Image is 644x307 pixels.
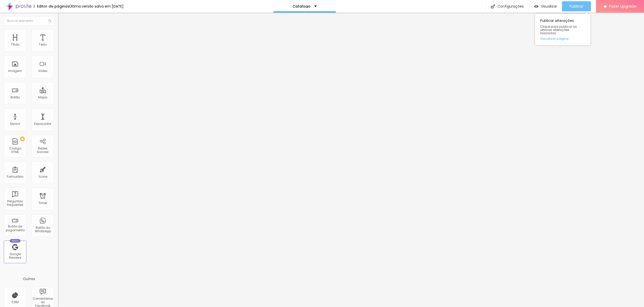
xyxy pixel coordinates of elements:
[293,5,310,8] p: Catalogo
[69,5,124,8] div: Última versão salva em [DATE]
[10,122,20,126] div: Divisor
[5,252,25,260] div: Google Reviews
[38,69,47,73] div: Vídeo
[5,147,25,154] div: Código HTML
[58,13,644,307] iframe: Editor
[8,69,22,73] div: Imagem
[11,96,20,99] div: Botão
[38,96,47,99] div: Mapa
[541,4,557,8] span: Visualizar
[540,25,585,35] span: Clique para publicar as ultimas alterações reaizadas
[39,43,47,46] div: Texto
[38,201,47,205] div: Timer
[34,5,69,8] div: Editor de páginas
[38,175,47,178] div: Ícone
[48,19,51,22] img: Icone
[609,4,636,8] span: Fazer Upgrade
[34,122,51,126] div: Espaçador
[33,147,53,154] div: Redes Sociais
[540,37,585,40] a: Visualizar página
[5,225,25,232] div: Botão de pagamento
[4,16,54,25] input: Buscar elemento
[535,14,590,45] div: Publicar alterações
[7,175,23,178] div: Formulário
[12,300,19,304] div: CRM
[570,4,583,8] span: Publicar
[491,4,495,9] img: Icone
[529,1,562,11] button: Visualizar
[534,4,538,9] img: view-1.svg
[11,43,19,46] div: Título
[562,1,591,11] button: Publicar
[5,200,25,207] div: Perguntas frequentes
[33,226,53,233] div: Botão do WhatsApp
[10,239,21,243] div: Novo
